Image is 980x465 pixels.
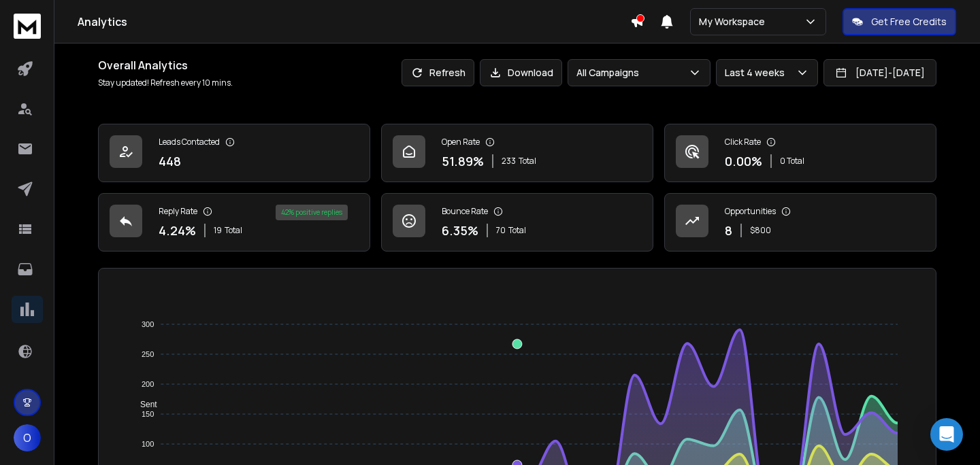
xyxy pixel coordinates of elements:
tspan: 150 [142,410,154,418]
p: Leads Contacted [159,137,220,148]
p: 51.89 % [442,152,484,171]
button: [DATE]-[DATE] [823,59,936,86]
p: Click Rate [725,137,761,148]
span: Sent [130,400,157,409]
span: 233 [502,156,516,167]
a: Click Rate0.00%0 Total [664,124,936,182]
tspan: 250 [142,350,154,358]
p: Get Free Credits [871,15,947,29]
img: logo [14,14,41,39]
p: Refresh [429,66,465,80]
p: Last 4 weeks [725,66,790,80]
span: Total [508,225,526,236]
button: Refresh [402,59,474,86]
p: $ 800 [750,225,771,236]
p: 0.00 % [725,152,762,171]
p: All Campaigns [576,66,644,80]
button: Get Free Credits [843,8,956,35]
span: Total [225,225,242,236]
span: 70 [496,225,506,236]
p: Open Rate [442,137,480,148]
tspan: 300 [142,320,154,328]
span: 19 [214,225,222,236]
a: Open Rate51.89%233Total [381,124,653,182]
a: Leads Contacted448 [98,124,370,182]
button: O [14,424,41,451]
a: Opportunities8$800 [664,193,936,252]
p: 6.35 % [442,221,478,240]
tspan: 100 [142,440,154,448]
p: 4.24 % [159,221,196,240]
p: 448 [159,152,181,171]
p: Opportunities [725,206,776,217]
button: Download [480,59,562,86]
span: Total [519,156,536,167]
div: Open Intercom Messenger [930,418,963,451]
p: Reply Rate [159,206,197,217]
a: Bounce Rate6.35%70Total [381,193,653,252]
a: Reply Rate4.24%19Total42% positive replies [98,193,370,252]
p: 0 Total [780,156,804,167]
p: Download [508,66,553,80]
tspan: 200 [142,380,154,388]
h1: Analytics [78,14,630,30]
p: 8 [725,221,732,240]
p: Bounce Rate [442,206,488,217]
h1: Overall Analytics [98,57,233,73]
p: My Workspace [699,15,770,29]
div: 42 % positive replies [276,205,348,220]
p: Stay updated! Refresh every 10 mins. [98,77,233,88]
